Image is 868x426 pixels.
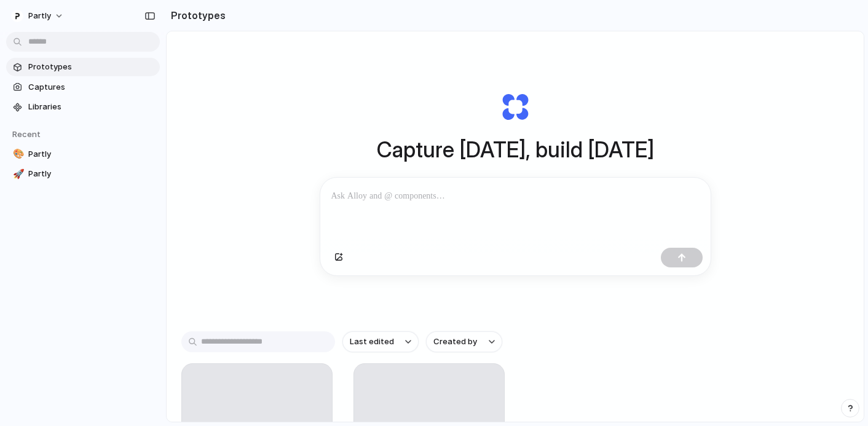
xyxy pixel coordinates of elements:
button: 🎨 [11,148,23,160]
span: Libraries [28,101,155,113]
div: 🎨 [13,147,22,161]
span: Prototypes [28,61,155,73]
a: 🎨Partly [6,145,160,164]
a: 🚀Partly [6,165,160,183]
a: Prototypes [6,58,160,76]
button: Created by [426,331,502,352]
span: Partly [28,148,155,160]
span: Created by [433,336,477,348]
span: Partly [28,168,155,180]
button: 🚀 [11,168,23,180]
h1: Capture [DATE], build [DATE] [377,133,654,166]
span: Last edited [350,336,394,348]
span: Partly [28,10,51,22]
div: 🚀 [13,167,22,181]
button: Last edited [342,331,419,352]
a: Libraries [6,98,160,116]
span: Recent [12,129,41,139]
h2: Prototypes [166,8,226,23]
button: Partly [6,6,70,26]
a: Captures [6,78,160,97]
span: Captures [28,81,155,93]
